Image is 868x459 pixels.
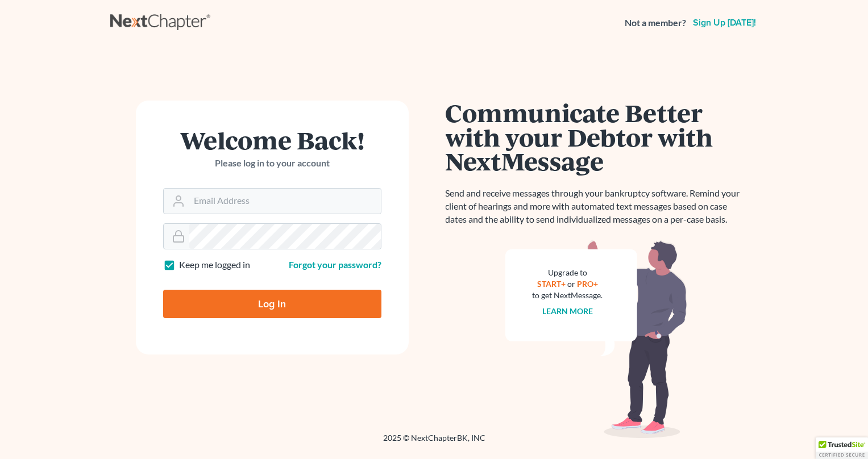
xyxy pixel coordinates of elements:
[179,258,250,272] label: Keep me logged in
[110,432,758,453] div: 2025 © NextChapterBK, INC
[625,16,686,30] strong: Not a member?
[542,306,593,316] a: Learn more
[533,267,603,278] div: Upgrade to
[816,437,868,459] div: TrustedSite Certified
[533,290,603,301] div: to get NextMessage.
[163,128,381,152] h1: Welcome Back!
[537,279,566,289] a: START+
[289,259,381,270] a: Forgot your password?
[163,290,381,318] input: Log In
[691,18,758,27] a: Sign up [DATE]!
[189,189,381,214] input: Email Address
[505,240,687,439] img: nextmessage_bg-59042aed3d76b12b5cd301f8e5b87938c9018125f34e5fa2b7a6b67550977c72.svg
[577,279,598,289] a: PRO+
[446,187,747,226] p: Send and receive messages through your bankruptcy software. Remind your client of hearings and mo...
[446,101,747,173] h1: Communicate Better with your Debtor with NextMessage
[567,279,575,289] span: or
[163,157,381,170] p: Please log in to your account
